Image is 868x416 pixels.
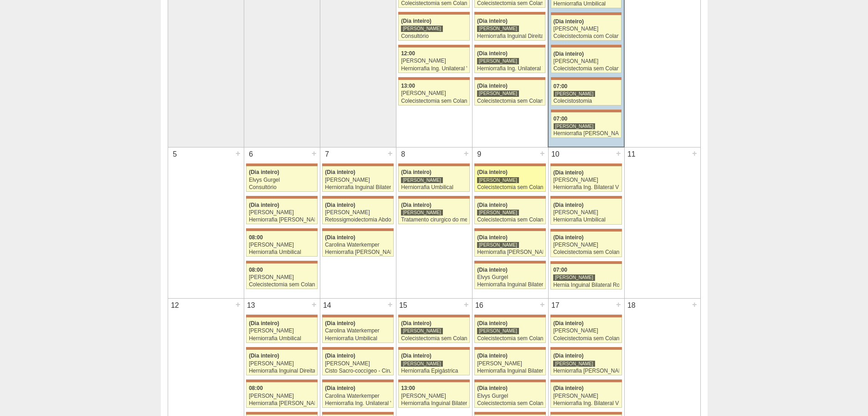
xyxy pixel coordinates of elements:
[249,336,315,342] div: Herniorrafia Umbilical
[325,385,355,391] span: (Dia inteiro)
[474,77,545,80] div: Key: Maria Braido
[550,163,621,166] div: Key: Maria Braido
[320,299,334,312] div: 14
[477,217,543,223] div: Colecistectomia sem Colangiografia VL
[398,15,469,40] a: (Dia inteiro) [PERSON_NAME] Consultório
[477,18,508,24] span: (Dia inteiro)
[249,361,315,367] div: [PERSON_NAME]
[554,116,568,122] span: 07:00
[550,379,621,382] div: Key: Maria Braido
[244,147,258,161] div: 6
[249,368,315,374] div: Herniorrafia Inguinal Direita
[401,368,467,374] div: Herniorrafia Epigástrica
[554,18,584,25] span: (Dia inteiro)
[401,90,467,96] div: [PERSON_NAME]
[249,169,279,175] span: (Dia inteiro)
[550,412,621,415] div: Key: Maria Braido
[474,261,545,263] div: Key: Maria Braido
[398,350,469,375] a: (Dia inteiro) [PERSON_NAME] Herniorrafia Epigástrica
[246,199,317,224] a: (Dia inteiro) [PERSON_NAME] Herniorrafia [PERSON_NAME]
[551,110,621,112] div: Key: Maria Braido
[396,147,411,161] div: 8
[401,400,467,406] div: Herniorrafia Inguinal Bilateral
[325,217,391,223] div: Retossigmoidectomia Abdominal
[168,147,182,161] div: 5
[551,112,621,138] a: 07:00 [PERSON_NAME] Herniorrafia [PERSON_NAME]
[553,177,619,183] div: [PERSON_NAME]
[386,299,394,311] div: +
[401,25,443,32] div: [PERSON_NAME]
[249,400,315,406] div: Herniorrafia [PERSON_NAME]
[477,385,508,391] span: (Dia inteiro)
[477,234,508,241] span: (Dia inteiro)
[474,12,545,15] div: Key: Maria Braido
[398,77,469,80] div: Key: Maria Braido
[473,299,487,312] div: 16
[477,267,508,273] span: (Dia inteiro)
[325,202,355,208] span: (Dia inteiro)
[553,360,595,367] div: [PERSON_NAME]
[401,327,443,334] div: [PERSON_NAME]
[462,147,470,159] div: +
[477,353,508,359] span: (Dia inteiro)
[550,350,621,375] a: (Dia inteiro) [PERSON_NAME] Herniorrafia [PERSON_NAME]
[615,147,622,159] div: +
[554,66,619,72] div: Colecistectomia sem Colangiografia VL
[474,382,545,408] a: (Dia inteiro) Elvys Gurgel Colecistectomia sem Colangiografia VL
[474,379,545,382] div: Key: Maria Braido
[474,45,545,47] div: Key: Maria Braido
[474,196,545,199] div: Key: Maria Braido
[553,353,584,359] span: (Dia inteiro)
[246,163,317,166] div: Key: Maria Braido
[398,199,469,224] a: (Dia inteiro) [PERSON_NAME] Tratamento cirurgico do megaesofago por video
[549,147,563,161] div: 10
[551,15,621,41] a: (Dia inteiro) [PERSON_NAME] Colecistectomia com Colangiografia VL
[401,83,415,89] span: 13:00
[477,320,508,326] span: (Dia inteiro)
[553,393,619,399] div: [PERSON_NAME]
[553,336,619,342] div: Colecistectomia sem Colangiografia VL
[553,328,619,334] div: [PERSON_NAME]
[398,317,469,343] a: (Dia inteiro) [PERSON_NAME] Colecistectomia sem Colangiografia VL
[401,320,431,326] span: (Dia inteiro)
[554,90,596,97] div: [PERSON_NAME]
[249,274,315,280] div: [PERSON_NAME]
[398,47,469,73] a: 12:00 [PERSON_NAME] Herniorrafia Ing. Unilateral VL
[474,317,545,343] a: (Dia inteiro) [PERSON_NAME] Colecistectomia sem Colangiografia VL
[249,242,315,248] div: [PERSON_NAME]
[474,263,545,289] a: (Dia inteiro) Elvys Gurgel Herniorrafia Inguinal Bilateral
[401,33,467,39] div: Consultório
[246,263,317,289] a: 08:00 [PERSON_NAME] Colecistectomia sem Colangiografia VL
[322,166,393,192] a: (Dia inteiro) [PERSON_NAME] Herniorrafia Inguinal Bilateral
[477,58,519,64] div: [PERSON_NAME]
[553,385,584,391] span: (Dia inteiro)
[325,210,391,216] div: [PERSON_NAME]
[396,299,411,312] div: 15
[249,184,315,190] div: Consultório
[401,202,431,208] span: (Dia inteiro)
[550,347,621,350] div: Key: Maria Braido
[325,234,355,241] span: (Dia inteiro)
[474,166,545,192] a: (Dia inteiro) [PERSON_NAME] Colecistectomia sem Colangiografia VL
[477,66,543,72] div: Herniorrafia Ing. Unilateral VL
[553,234,584,241] span: (Dia inteiro)
[553,210,619,216] div: [PERSON_NAME]
[322,228,393,231] div: Key: Maria Braido
[401,360,443,367] div: [PERSON_NAME]
[474,163,545,166] div: Key: Maria Braido
[477,33,543,39] div: Herniorrafia Inguinal Direita
[249,202,279,208] span: (Dia inteiro)
[550,261,621,264] div: Key: Maria Braido
[401,98,467,104] div: Colecistectomia sem Colangiografia VL
[325,368,391,374] div: Cisto Sacro-coccígeo - Cirurgia
[625,147,639,161] div: 11
[477,393,543,399] div: Elvys Gurgel
[249,217,315,223] div: Herniorrafia [PERSON_NAME]
[477,202,508,208] span: (Dia inteiro)
[322,347,393,350] div: Key: Maria Braido
[246,317,317,343] a: (Dia inteiro) [PERSON_NAME] Herniorrafia Umbilical
[477,98,543,104] div: Colecistectomia sem Colangiografia VL
[249,234,263,241] span: 08:00
[401,353,431,359] span: (Dia inteiro)
[246,166,317,192] a: (Dia inteiro) Elvys Gurgel Consultório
